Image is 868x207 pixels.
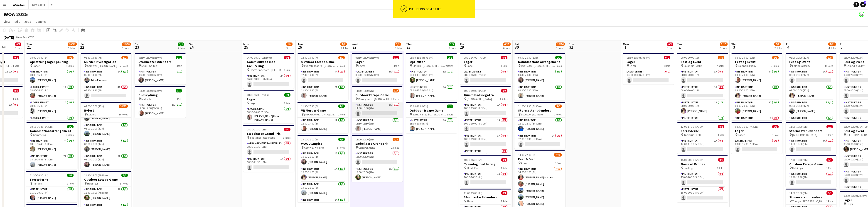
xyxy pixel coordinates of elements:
span: 7/20 [554,153,562,157]
app-card-role: Lager Jernet1/108:30-16:00 (7h30m)[PERSON_NAME] Have [PERSON_NAME] [243,106,294,123]
app-card-role: Instruktør1/112:00-18:30 (6h30m)[PERSON_NAME] [514,118,565,133]
span: 0/1 [284,56,290,59]
h3: Kombinations arrangement [514,60,565,64]
app-card-role: Instruktør7A1/108:15-16:45 (8h30m)[PERSON_NAME] [26,138,77,154]
app-card-role: Instruktør1/108:00-20:00 (12h)[PERSON_NAME] [786,85,836,100]
div: 19:00-21:00 (2h)5/5WOA Olympics Comwell Kolding5 RolesInstruktør1A1/119:00-20:00 (1h)[PERSON_NAME... [298,135,348,202]
span: 2 Roles [283,136,290,139]
app-job-card: 08:30-16:00 (7h30m)0/1Lager Lager1 RoleLager Jernet0/108:30-16:00 (7h30m) [731,122,782,154]
app-job-card: 12:30-19:30 (7h)0/1Outdoor Escape Game Helsingør1 RoleInstruktør0/112:30-19:30 (7h) [786,155,836,187]
app-card-role: Instruktør0/113:00-20:00 (7h) [352,151,403,166]
span: 16 Roles [119,113,128,116]
span: Lager [358,64,365,67]
span: 08:30-16:00 (7h30m) [247,93,270,97]
app-card-role: Lager Jernet0/108:30-16:00 (7h30m) [460,69,511,85]
app-card-role: Instruktør3A0/111:30-18:30 (7h) [352,102,403,118]
app-job-card: 08:30-16:00 (7h30m)0/1Lager Lager1 RoleLager Jernet1A0/108:30-16:00 (7h30m) [352,53,403,85]
app-card-role: Instruktør2A1/112:30-19:30 (7h)[PERSON_NAME] [298,85,348,100]
app-job-card: 08:00-20:00 (12h)5/7Fest og Event Lalandia Rødby7 RolesInstruktør3A0/108:00-20:00 (12h) Instruktø... [677,53,728,120]
span: View [4,20,10,24]
app-card-role: Instruktør1A1/108:00-13:30 (5h30m)[PERSON_NAME] [406,85,457,100]
app-job-card: 12:00-17:30 (5h30m)1/1Bueskydning Middelfart1 RoleInstruktør1A1/112:00-17:30 (5h30m)[PERSON_NAME] [135,86,186,118]
span: 0/1 [664,56,670,59]
app-job-card: 13:00-20:00 (7h)1/1Outdoor Escape Game Sørup Herregård, [GEOGRAPHIC_DATA]1 RoleInstruktør1A1/113:... [406,102,457,133]
h3: Stormester Udendørs [135,60,186,64]
h3: Lager [243,97,294,101]
span: 08:00-13:30 (5h30m) [410,56,433,59]
span: 08:00-20:00 (12h) [735,56,755,59]
app-job-card: 12:30-19:30 (7h)1/2Outdoor Escape Game Rungstedgaard - [GEOGRAPHIC_DATA]2 RolesInstruktør4A0/112:... [298,53,348,100]
span: 08:00-16:00 (8h) [30,56,48,59]
h3: Fest & Event [514,157,565,161]
div: 09:30-20:30 (11h)2/2Kombinations arrangement DOK5000 - [GEOGRAPHIC_DATA]2 RolesInstruktør1/109:30... [514,53,565,100]
span: 0/2 [284,128,290,131]
span: 13:00-20:00 (7h) [410,105,428,108]
span: [GEOGRAPHIC_DATA] [467,97,492,101]
span: 2 Roles [554,64,562,67]
a: Edit [13,19,22,25]
span: 14:00-22:00 (8h) [518,153,536,157]
a: Jobs [22,19,33,25]
app-job-card: 08:00-20:00 (12h)20/23Byfest Kolding16 Roles Instruktør1/108:00-20:00 (12h)[PERSON_NAME]Instruktø... [81,102,131,169]
app-job-card: 11:30-18:30 (7h)1/2Outdoor Escape Game Borupgaard - [GEOGRAPHIC_DATA]2 RolesInstruktør3A0/111:30-... [352,86,403,133]
span: 2 Roles [391,146,399,149]
span: 08:30-16:00 (7h30m) [355,56,379,59]
app-card-role: Instruktør1/108:00-20:00 (12h)[PERSON_NAME] [731,85,782,100]
span: 2 Roles [120,64,128,67]
span: Comwell [PERSON_NAME] [87,64,117,67]
app-card-role: Lager Jernet1A1/108:00-16:00 (8h)[PERSON_NAME] [26,100,77,115]
span: 06:00-18:30 (12h30m) [247,56,272,59]
span: 2 Roles [554,113,562,116]
app-job-card: 08:30-21:30 (13h)0/2Sæbekasse Grand Prix Bautahøj - Jægerspris2 RolesArrangementsansvarlig0/108:3... [243,125,294,172]
app-card-role: Instruktør1A0/112:00-17:30 (5h30m) [677,138,728,154]
span: Jobs [24,20,31,24]
app-card-role: Instruktør1A1/112:30-17:30 (5h)[PERSON_NAME] [298,118,348,133]
app-card-role: Instruktør1A1/112:00-17:30 (5h30m)[PERSON_NAME] [135,102,186,118]
span: [GEOGRAPHIC_DATA]/[GEOGRAPHIC_DATA] [304,113,338,116]
span: 09:30-20:30 (11h) [518,56,538,59]
span: 12:30-19:30 (7h) [789,158,808,162]
span: 6/8 [772,56,779,59]
span: 1 Role [501,64,507,67]
app-job-card: 12:00-18:30 (6h30m)1/2Stormester udendørs Skodsborg Kurhotel2 RolesInstruktør1/112:00-18:30 (6h30... [514,102,565,149]
div: 08:30-16:00 (7h30m)0/1Lager Lager1 RoleLager Jernet0/108:30-16:00 (7h30m) [623,53,674,85]
h3: Murder Investigation [81,60,131,64]
app-card-role: Instruktør4A0/112:30-19:30 (7h) [298,69,348,85]
app-card-role: Instruktør1/106:30-15:00 (8h30m)[PERSON_NAME] [135,69,186,85]
span: Lalandia Rødby [684,64,702,67]
span: 0/1 [501,56,507,59]
span: 06:30-13:30 (7h) [84,56,103,59]
div: 06:30-15:00 (8h30m)1/1Stormester Udendørs Stjær - Galten1 RoleInstruktør1/106:30-15:00 (8h30m)[PE... [135,53,186,85]
div: 08:00-13:30 (5h30m)2/2Optimizer Clarion - [GEOGRAPHIC_DATA]2 RolesInstruktør3A1/108:00-13:30 (5h3... [406,53,457,100]
span: 1/2 [393,138,399,141]
span: Lager [250,101,256,105]
span: Comwell Kolding [304,146,324,149]
span: 3 [864,1,866,4]
h3: WOA Olympics [298,142,348,146]
app-job-card: 08:00-16:00 (8h)4/5opsætning lager pakning Lager5 RolesInstruktør1/108:00-16:00 (8h)[PERSON_NAME]... [26,53,77,120]
app-job-card: 08:30-16:00 (7h30m)1/1Lager Lager1 RoleLager Jernet1/108:30-16:00 (7h30m)[PERSON_NAME] Have [PERS... [243,90,294,123]
app-card-role: Instruktør1/109:30-20:30 (11h)[PERSON_NAME] [514,85,565,100]
div: 08:00-20:00 (12h)5/8Fest og Event Lalandia Rødby8 RolesInstruktør2A0/108:00-20:00 (12h) Instruktø... [786,53,836,120]
app-job-card: 15:00-20:30 (5h30m)0/2Game of Drones Kolding2 RolesInstruktør0/115:00-20:30 (5h30m) Instruktør0/1... [677,155,728,202]
span: 1 Role [338,113,345,116]
span: Kolding [87,113,96,116]
h3: Sæbekasse Grand Prix [243,132,294,136]
span: 1 Role [392,64,399,67]
a: View [2,19,12,25]
span: 1/2 [555,105,562,108]
h3: Outdoor Escape Game [298,60,348,64]
div: 10:30-19:00 (8h30m)0/4Gummibådsregatta [GEOGRAPHIC_DATA]4 RolesInstruktør1A0/110:30-19:00 (8h30m)... [460,86,511,154]
span: Rungstedgaard - [GEOGRAPHIC_DATA] [304,64,337,67]
span: 1 Role [772,133,779,137]
app-job-card: 12:30-17:30 (5h)1/1VR Murder Game [GEOGRAPHIC_DATA]/[GEOGRAPHIC_DATA]1 RoleInstruktør1A1/112:30-1... [298,102,348,133]
span: 2 Roles [337,64,345,67]
span: 0/1 [826,125,833,128]
app-card-role: Instruktør1/108:00-16:00 (8h)[PERSON_NAME] [26,69,77,85]
button: WOA 2025 [9,0,29,9]
div: 06:30-13:30 (7h)1/2Murder Investigation Comwell [PERSON_NAME]2 RolesInstruktør2A1/106:30-13:30 (7... [81,53,131,100]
